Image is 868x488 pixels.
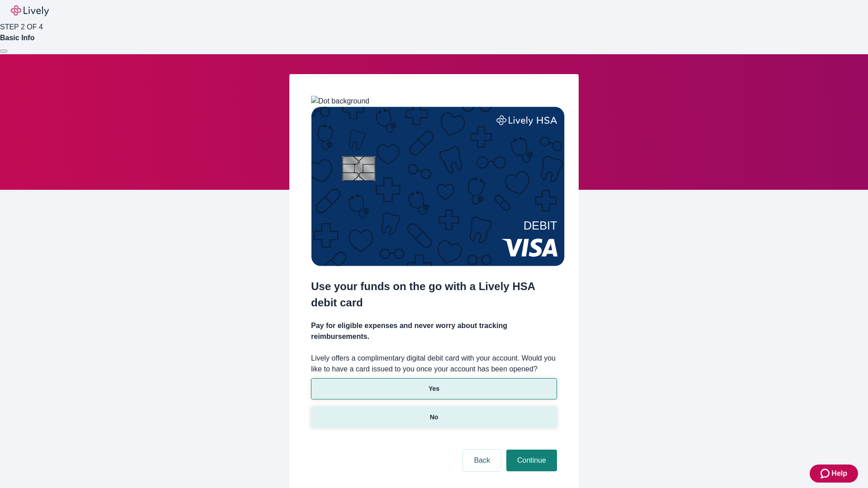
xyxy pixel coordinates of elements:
[311,107,565,266] img: Debit card
[506,450,557,471] button: Continue
[821,468,831,479] svg: Zendesk support icon
[429,384,439,394] p: Yes
[311,320,557,342] h4: Pay for eligible expenses and never worry about tracking reimbursements.
[311,96,369,107] img: Dot background
[11,5,49,16] img: Lively
[311,278,557,311] h2: Use your funds on the go with a Lively HSA debit card
[463,450,501,471] button: Back
[311,353,557,375] label: Lively offers a complimentary digital debit card with your account. Would you like to have a card...
[810,465,858,483] button: Zendesk support iconHelp
[430,413,439,422] p: No
[311,378,557,399] button: Yes
[831,468,847,479] span: Help
[311,407,557,428] button: No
